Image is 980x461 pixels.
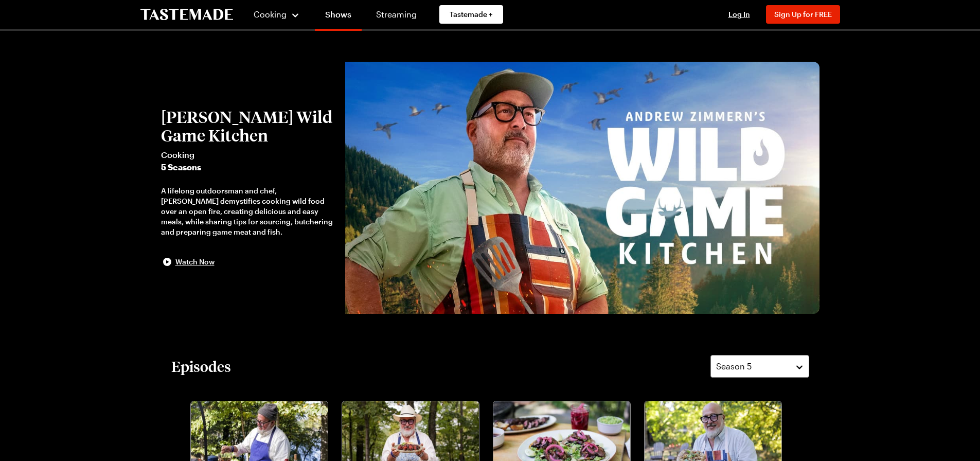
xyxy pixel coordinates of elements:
[140,9,233,21] a: To Tastemade Home Page
[175,257,215,267] span: Watch Now
[710,355,809,378] button: Season 5
[728,10,750,19] span: Log In
[161,161,335,173] span: 5 Seasons
[254,9,287,19] span: Cooking
[450,9,493,20] span: Tastemade +
[774,10,832,19] span: Sign Up for FREE
[161,149,335,161] span: Cooking
[254,2,300,27] button: Cooking
[161,186,335,237] div: A lifelong outdoorsman and chef, [PERSON_NAME] demystifies cooking wild food over an open fire, c...
[171,357,231,376] h2: Episodes
[315,2,362,31] a: Shows
[345,62,819,314] img: Andrew Zimmern's Wild Game Kitchen
[161,108,335,145] h2: [PERSON_NAME] Wild Game Kitchen
[716,360,752,373] span: Season 5
[766,5,840,24] button: Sign Up for FREE
[161,108,335,268] button: [PERSON_NAME] Wild Game KitchenCooking5 SeasonsA lifelong outdoorsman and chef, [PERSON_NAME] dem...
[719,9,760,20] button: Log In
[439,5,503,24] a: Tastemade +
